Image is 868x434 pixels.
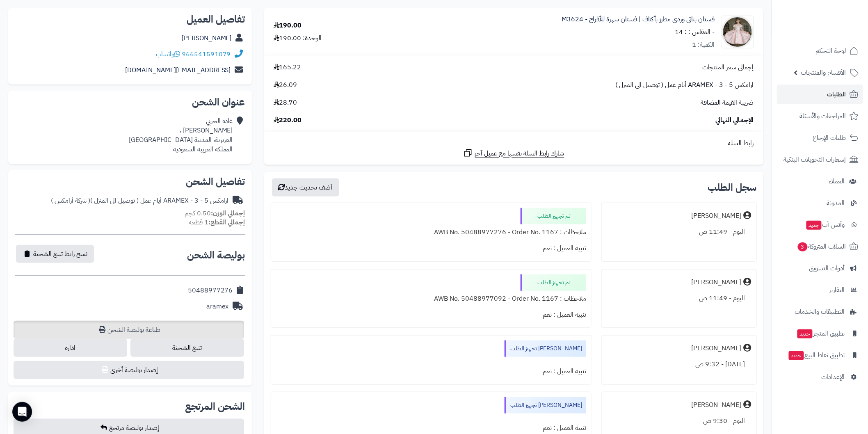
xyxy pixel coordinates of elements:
[16,245,94,263] button: نسخ رابط تتبع الشحنة
[185,402,245,411] h2: الشحن المرتجع
[777,85,863,104] a: الطلبات
[777,237,863,256] a: السلات المتروكة3
[156,49,180,59] a: واتساب
[692,344,742,353] div: [PERSON_NAME]
[15,97,245,107] h2: عنوان الشحن
[33,249,87,259] span: نسخ رابط تتبع الشحنة
[806,221,822,230] span: جديد
[185,208,245,218] small: 0.50 كجم
[827,197,845,209] span: المدونة
[777,324,863,343] a: تطبيق المتجرجديد
[788,349,845,361] span: تطبيق نقاط البيع
[827,89,846,100] span: الطلبات
[777,41,863,61] a: لوحة التحكم
[692,400,742,410] div: [PERSON_NAME]
[15,177,245,187] h2: تفاصيل الشحن
[607,290,752,306] div: اليوم - 11:49 ص
[125,65,231,75] a: [EMAIL_ADDRESS][DOMAIN_NAME]
[777,193,863,213] a: المدونة
[777,171,863,191] a: العملاء
[562,15,715,24] a: فستان بناتي وردي مطرز بأكتاف | فستان سهرة للأفراح - M3624
[692,40,715,50] div: الكمية: 1
[607,224,752,240] div: اليوم - 11:49 ص
[789,351,804,360] span: جديد
[130,339,244,357] a: تتبع الشحنة
[797,329,813,338] span: جديد
[505,340,586,357] div: [PERSON_NAME] تجهيز الطلب
[187,250,245,260] h2: بوليصة الشحن
[797,328,845,339] span: تطبيق المتجر
[829,176,845,187] span: العملاء
[14,339,127,357] a: ادارة
[777,128,863,148] a: طلبات الإرجاع
[822,371,845,383] span: الإعدادات
[51,196,90,206] span: ( شركة أرامكس )
[208,217,245,227] strong: إجمالي القطع:
[51,196,229,206] div: ارامكس ARAMEX - 3 - 5 أيام عمل ( توصيل الى المنزل )
[816,45,846,57] span: لوحة التحكم
[722,16,754,48] img: 1756220506-413A4990-90x90.jpeg
[267,139,760,148] div: رابط السلة
[14,321,244,339] a: طباعة بوليصة الشحن
[14,361,244,379] button: إصدار بوليصة أخرى
[777,258,863,278] a: أدوات التسويق
[521,274,586,291] div: تم تجهيز الطلب
[182,49,231,59] a: 966541591079
[784,154,846,165] span: إشعارات التحويلات البنكية
[607,356,752,372] div: [DATE] - 9:32 ص
[274,34,322,43] div: الوحدة: 190.00
[211,208,245,218] strong: إجمالي الوزن:
[521,208,586,224] div: تم تجهيز الطلب
[463,148,564,158] a: شارك رابط السلة نفسها مع عميل آخر
[801,67,846,78] span: الأقسام والمنتجات
[272,178,339,196] button: أضف تحديث جديد
[274,21,302,30] div: 190.00
[777,215,863,235] a: وآتس آبجديد
[777,150,863,169] a: إشعارات التحويلات البنكية
[701,98,754,107] span: ضريبة القيمة المضافة
[188,286,233,295] div: 50488977276
[829,284,845,296] span: التقارير
[809,263,845,274] span: أدوات التسويق
[708,183,757,192] h3: سجل الطلب
[206,302,229,311] div: aramex
[274,63,302,72] span: 165.22
[813,132,846,144] span: طلبات الإرجاع
[797,241,846,252] span: السلات المتروكة
[274,116,302,125] span: 220.00
[15,14,245,24] h2: تفاصيل العميل
[716,116,754,125] span: الإجمالي النهائي
[777,367,863,387] a: الإعدادات
[274,80,297,90] span: 26.09
[12,402,32,422] div: Open Intercom Messenger
[276,307,586,323] div: تنبيه العميل : نعم
[607,413,752,429] div: اليوم - 9:30 ص
[276,240,586,256] div: تنبيه العميل : نعم
[276,291,586,307] div: ملاحظات : AWB No. 50488977092 - Order No. 1167
[276,363,586,379] div: تنبيه العميل : نعم
[806,219,845,231] span: وآتس آب
[182,33,232,43] a: [PERSON_NAME]
[189,217,245,227] small: 1 قطعة
[129,116,233,154] div: غاده الحربي [PERSON_NAME] ، العزيزية، المدينة [GEOGRAPHIC_DATA] المملكة العربية السعودية
[812,22,860,39] img: logo-2.png
[692,211,742,221] div: [PERSON_NAME]
[795,306,845,318] span: التطبيقات والخدمات
[800,110,846,122] span: المراجعات والأسئلة
[675,27,715,37] small: - المقاس : : 14
[703,63,754,72] span: إجمالي سعر المنتجات
[475,149,564,158] span: شارك رابط السلة نفسها مع عميل آخر
[274,98,297,107] span: 28.70
[798,242,808,251] span: 3
[777,106,863,126] a: المراجعات والأسئلة
[777,280,863,300] a: التقارير
[276,224,586,240] div: ملاحظات : AWB No. 50488977276 - Order No. 1167
[505,397,586,413] div: [PERSON_NAME] تجهيز الطلب
[692,278,742,287] div: [PERSON_NAME]
[615,80,754,90] span: ارامكس ARAMEX - 3 - 5 أيام عمل ( توصيل الى المنزل )
[777,302,863,322] a: التطبيقات والخدمات
[777,345,863,365] a: تطبيق نقاط البيعجديد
